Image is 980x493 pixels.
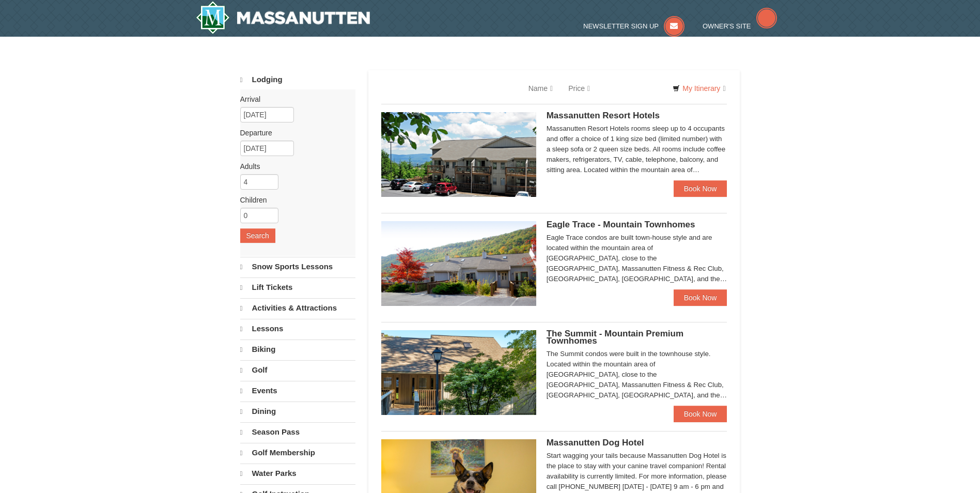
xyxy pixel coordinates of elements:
[547,111,660,120] span: Massanutten Resort Hotels
[240,422,355,442] a: Season Pass
[547,349,727,400] div: The Summit condos were built in the townhouse style. Located within the mountain area of [GEOGRAP...
[240,340,355,359] a: Biking
[583,22,685,30] a: Newsletter Sign Up
[547,233,727,284] div: Eagle Trace condos are built town-house style and are located within the mountain area of [GEOGRA...
[583,22,659,30] span: Newsletter Sign Up
[196,1,370,34] img: Massanutten Resort Logo
[547,124,727,175] div: Massanutten Resort Hotels rooms sleep up to 4 occupants and offer a choice of 1 king size bed (li...
[547,329,683,346] span: The Summit - Mountain Premium Townhomes
[240,161,348,172] label: Adults
[703,22,777,30] a: Owner's Site
[240,94,348,104] label: Arrival
[521,78,561,99] a: Name
[381,112,536,197] img: 19219026-1-e3b4ac8e.jpg
[703,22,751,30] span: Owner's Site
[674,289,727,306] a: Book Now
[381,221,536,306] img: 19218983-1-9b289e55.jpg
[240,298,355,318] a: Activities & Attractions
[240,278,355,297] a: Lift Tickets
[240,128,348,138] label: Departure
[674,406,727,422] a: Book Now
[381,330,536,415] img: 19219034-1-0eee7e00.jpg
[547,220,695,229] span: Eagle Trace - Mountain Townhomes
[240,360,355,380] a: Golf
[547,438,644,448] span: Massanutten Dog Hotel
[561,78,598,99] a: Price
[240,443,355,463] a: Golf Membership
[240,228,275,243] button: Search
[240,195,348,205] label: Children
[240,257,355,276] a: Snow Sports Lessons
[240,70,355,89] a: Lodging
[240,464,355,483] a: Water Parks
[240,381,355,400] a: Events
[674,180,727,197] a: Book Now
[240,402,355,421] a: Dining
[240,319,355,338] a: Lessons
[196,1,370,34] a: Massanutten Resort
[666,81,732,96] a: My Itinerary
